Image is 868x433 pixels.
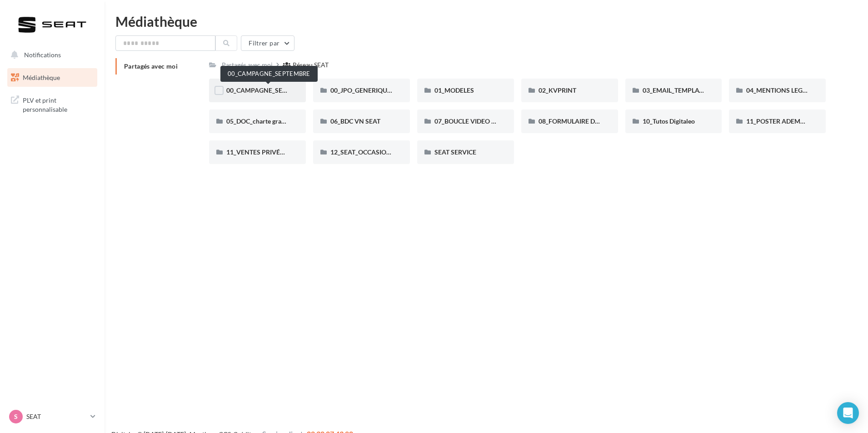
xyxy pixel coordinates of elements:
[330,86,433,94] span: 00_JPO_GENERIQUE IBIZA ARONA
[14,412,18,421] span: S
[434,148,476,156] span: SEAT SERVICE
[5,45,95,65] button: Notifications
[643,86,742,94] span: 03_EMAIL_TEMPLATE HTML SEAT
[226,117,337,125] span: 05_DOC_charte graphique + Guidelines
[226,148,304,156] span: 11_VENTES PRIVÉES SEAT
[643,117,695,125] span: 10_Tutos Digitaleo
[26,412,87,421] p: SEAT
[24,51,61,59] span: Notifications
[241,35,294,51] button: Filtrer par
[293,60,329,70] div: Réseau SEAT
[5,90,99,117] a: PLV et print personnalisable
[837,402,859,424] div: Open Intercom Messenger
[434,117,554,125] span: 07_BOUCLE VIDEO ECRAN SHOWROOM
[226,86,311,94] span: 00_CAMPAGNE_SEPTEMBRE
[23,94,94,114] span: PLV et print personnalisable
[222,60,273,70] div: Partagés avec moi
[539,86,576,94] span: 02_KVPRINT
[330,148,433,156] span: 12_SEAT_OCCASIONS_GARANTIES
[124,62,178,70] span: Partagés avec moi
[23,74,60,81] span: Médiathèque
[5,68,99,87] a: Médiathèque
[746,117,820,125] span: 11_POSTER ADEME SEAT
[539,117,663,125] span: 08_FORMULAIRE DE DEMANDE CRÉATIVE
[7,408,97,425] a: S SEAT
[115,15,857,28] div: Médiathèque
[220,66,318,82] div: 00_CAMPAGNE_SEPTEMBRE
[330,117,380,125] span: 06_BDC VN SEAT
[434,86,474,94] span: 01_MODELES
[746,86,867,94] span: 04_MENTIONS LEGALES OFFRES PRESSE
